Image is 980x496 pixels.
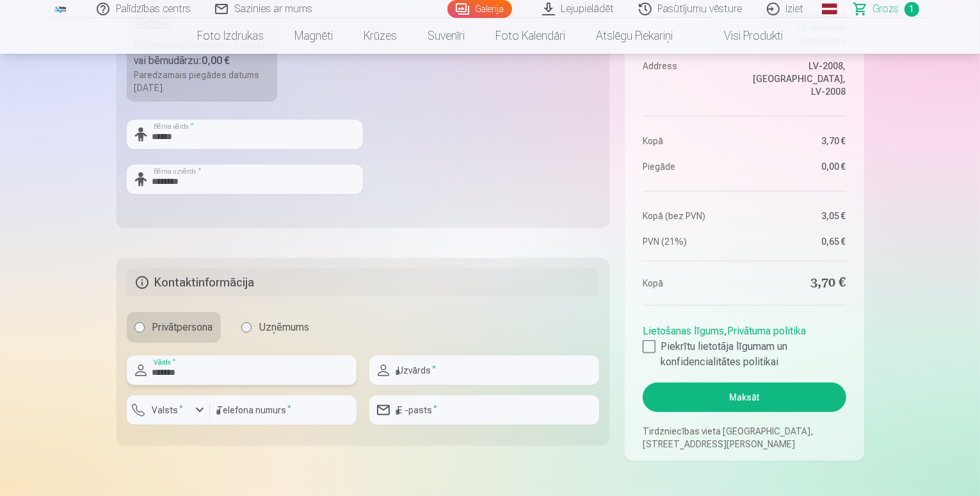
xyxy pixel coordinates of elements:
b: 0,00 € [202,54,230,67]
label: Privātpersona [127,312,221,343]
div: , [643,318,846,370]
dt: Kopā [643,135,738,147]
a: Lietošanas līgums [643,325,724,337]
span: Grozs [873,1,899,17]
a: Foto izdrukas [182,18,279,54]
label: Uzņēmums [234,312,317,343]
button: Maksāt [643,383,846,412]
dt: PVN (21%) [643,235,738,248]
dt: Address [643,60,738,98]
a: Suvenīri [412,18,480,54]
a: Visi produkti [688,18,798,54]
button: Valsts* [127,395,210,425]
dt: Kopā [643,274,738,292]
label: Valsts [147,404,189,417]
label: Piekrītu lietotāja līgumam un konfidencialitātes politikai [643,339,846,370]
span: 1 [904,2,919,17]
a: Atslēgu piekariņi [581,18,688,54]
input: Uzņēmums [241,322,252,333]
a: Magnēti [279,18,348,54]
a: Foto kalendāri [480,18,581,54]
input: Privātpersona [134,322,145,333]
h5: Kontaktinformācija [127,269,600,297]
img: /fa3 [54,5,68,13]
a: Krūzes [348,18,412,54]
dt: Piegāde [643,160,738,173]
dd: 3,70 € [751,135,846,147]
dt: Kopā (bez PVN) [643,210,738,222]
div: Paredzamais piegādes datums [DATE]. [134,69,270,94]
dd: 0,00 € [751,160,846,173]
dd: 3,05 € [751,210,846,222]
p: Tirdzniecības vieta [GEOGRAPHIC_DATA], [STREET_ADDRESS][PERSON_NAME] [643,425,846,451]
dd: 3,70 € [751,274,846,292]
dd: LV-2008, [GEOGRAPHIC_DATA], LV-2008 [751,60,846,98]
a: Privātuma politika [727,325,806,337]
dd: 0,65 € [751,235,846,248]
